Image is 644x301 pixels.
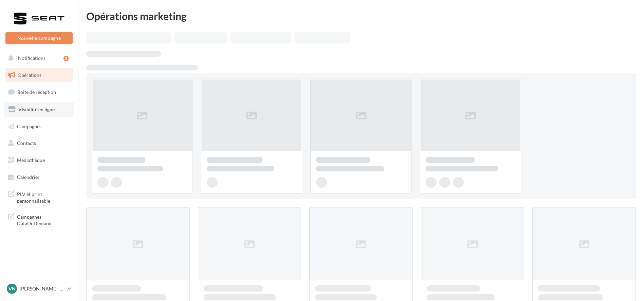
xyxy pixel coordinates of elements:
[4,102,74,117] a: Visibilité en ligne
[4,170,74,184] a: Calendrier
[18,72,41,78] span: Opérations
[17,212,70,227] span: Campagnes DataOnDemand
[4,68,74,82] a: Opérations
[86,11,636,21] div: Opérations marketing
[17,189,70,204] span: PLV et print personnalisable
[17,123,41,129] span: Campagnes
[5,282,73,295] a: VN [PERSON_NAME] [PERSON_NAME]
[4,136,74,150] a: Contacts
[4,85,74,99] a: Boîte de réception
[8,285,16,292] span: VN
[17,89,56,95] span: Boîte de réception
[17,174,40,180] span: Calendrier
[18,106,55,112] span: Visibilité en ligne
[63,56,69,61] div: 3
[4,153,74,167] a: Médiathèque
[17,140,36,146] span: Contacts
[5,32,73,44] button: Nouvelle campagne
[20,285,65,292] p: [PERSON_NAME] [PERSON_NAME]
[4,210,74,230] a: Campagnes DataOnDemand
[4,51,71,65] button: Notifications 3
[18,55,45,61] span: Notifications
[4,187,74,207] a: PLV et print personnalisable
[17,157,45,163] span: Médiathèque
[4,119,74,134] a: Campagnes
